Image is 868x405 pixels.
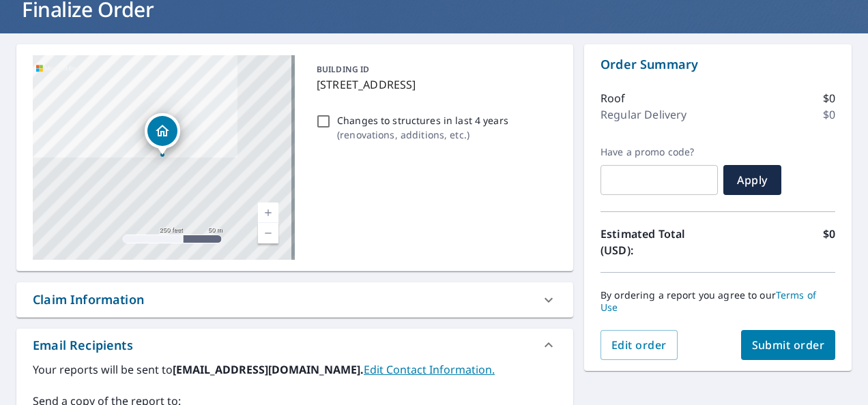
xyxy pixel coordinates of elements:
p: Regular Delivery [601,106,686,123]
p: ( renovations, additions, etc. ) [337,127,508,142]
span: Submit order [752,337,825,352]
p: [STREET_ADDRESS] [317,76,551,93]
span: Edit order [611,337,667,352]
button: Edit order [601,330,678,360]
p: $0 [823,226,835,258]
p: By ordering a report you agree to our [601,289,835,314]
label: Your reports will be sent to [33,361,557,378]
a: Current Level 17, Zoom In [258,202,278,223]
p: Changes to structures in last 4 years [337,113,508,127]
a: EditContactInfo [364,362,495,377]
div: Email Recipients [33,336,133,355]
b: [EMAIL_ADDRESS][DOMAIN_NAME]. [173,362,364,377]
button: Submit order [741,330,836,360]
p: Order Summary [601,55,835,74]
p: Estimated Total (USD): [601,226,718,258]
a: Terms of Use [601,288,816,314]
p: BUILDING ID [317,63,369,75]
div: Dropped pin, building 1, Residential property, 1017 National Ave Badger, IA 50516 [145,113,180,155]
p: Roof [601,90,626,106]
div: Email Recipients [16,329,573,361]
label: Have a promo code? [601,146,718,158]
div: Claim Information [16,282,573,317]
p: $0 [823,106,835,123]
div: Claim Information [33,290,144,309]
p: $0 [823,90,835,106]
button: Apply [723,165,781,195]
span: Apply [734,172,770,187]
a: Current Level 17, Zoom Out [258,223,278,243]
